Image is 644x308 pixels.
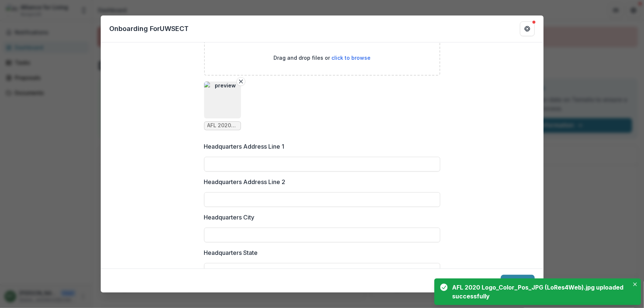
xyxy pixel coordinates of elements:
[207,122,238,129] span: AFL 2020 Logo_Color_Pos_JPG (LoRes4Web).jpg
[204,213,255,222] p: Headquarters City
[452,283,626,301] div: AFL 2020 Logo_Color_Pos_JPG (LoRes4Web).jpg uploaded successfully
[204,82,241,130] div: Remove FilepreviewAFL 2020 Logo_Color_Pos_JPG (LoRes4Web).jpg
[431,276,644,308] div: Notifications-bottom-right
[110,24,189,34] p: Onboarding For UWSECT
[204,248,258,257] p: Headquarters State
[331,55,371,61] span: click to browse
[631,280,640,289] button: Close
[501,275,535,287] button: Complete
[237,77,245,86] button: Remove File
[204,142,285,151] p: Headquarters Address Line 1
[520,21,535,36] button: Get Help
[204,177,286,186] p: Headquarters Address Line 2
[273,54,371,62] p: Drag and drop files or
[204,82,241,118] img: preview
